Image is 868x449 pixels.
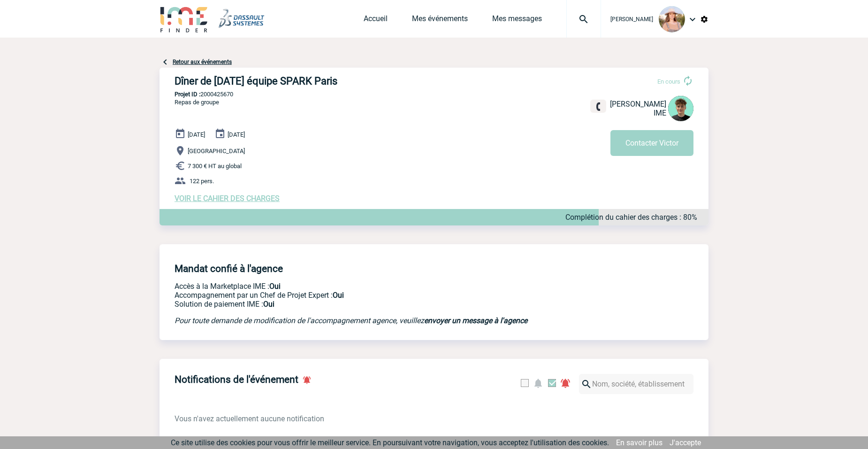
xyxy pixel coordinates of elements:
[160,6,208,32] img: IME-Finder
[424,316,527,325] a: envoyer un message à l'agence
[610,130,693,156] button: Contacter Victor
[160,91,708,98] p: 2000425670
[228,131,245,138] span: [DATE]
[175,282,564,291] p: Accès à la Marketplace IME :
[668,96,693,121] img: 131612-0.png
[364,14,388,27] a: Accueil
[175,291,564,300] p: Prestation payante
[175,414,324,423] span: Vous n'avez actuellement aucune notification
[610,16,653,23] span: [PERSON_NAME]
[173,59,232,65] a: Retour aux événements
[188,131,205,138] span: [DATE]
[263,300,274,309] b: Oui
[610,100,666,108] span: [PERSON_NAME]
[175,91,200,98] b: Projet ID :
[492,14,542,27] a: Mes messages
[175,374,298,385] h4: Notifications de l'événement
[175,75,456,87] h3: Dîner de [DATE] équipe SPARK Paris
[188,163,242,170] span: 7 300 € HT au global
[175,99,219,106] span: Repas de groupe
[171,438,609,447] span: Ce site utilise des cookies pour vous offrir le meilleur service. En poursuivant votre navigation...
[333,291,344,300] b: Oui
[616,438,662,447] a: En savoir plus
[269,282,281,291] b: Oui
[670,438,701,447] a: J'accepte
[175,194,280,203] a: VOIR LE CAHIER DES CHARGES
[657,78,680,85] span: En cours
[412,14,468,27] a: Mes événements
[175,300,564,309] p: Conformité aux process achat client, Prise en charge de la facturation, Mutualisation de plusieur...
[190,178,214,185] span: 122 pers.
[594,102,602,111] img: fixe.png
[654,108,666,117] span: IME
[659,6,685,32] img: 121668-0.PNG
[188,147,245,155] span: [GEOGRAPHIC_DATA]
[175,316,527,325] em: Pour toute demande de modification de l'accompagnement agence, veuillez
[175,263,283,274] h4: Mandat confié à l'agence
